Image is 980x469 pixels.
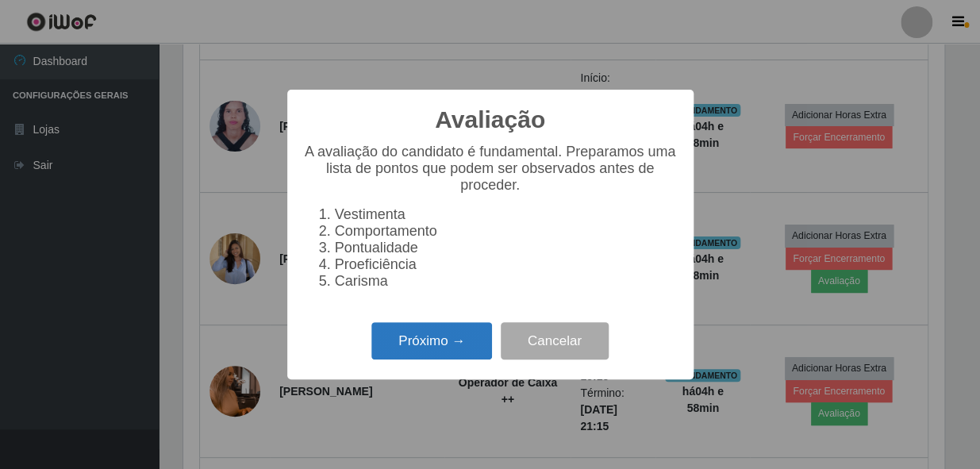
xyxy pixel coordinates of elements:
[371,322,492,359] button: Próximo →
[335,240,678,256] li: Pontualidade
[335,273,678,290] li: Carisma
[303,144,678,194] p: A avaliação do candidato é fundamental. Preparamos uma lista de pontos que podem ser observados a...
[335,223,678,240] li: Comportamento
[501,322,609,359] button: Cancelar
[335,206,678,223] li: Vestimenta
[335,256,678,273] li: Proeficiência
[435,106,545,134] h2: Avaliação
